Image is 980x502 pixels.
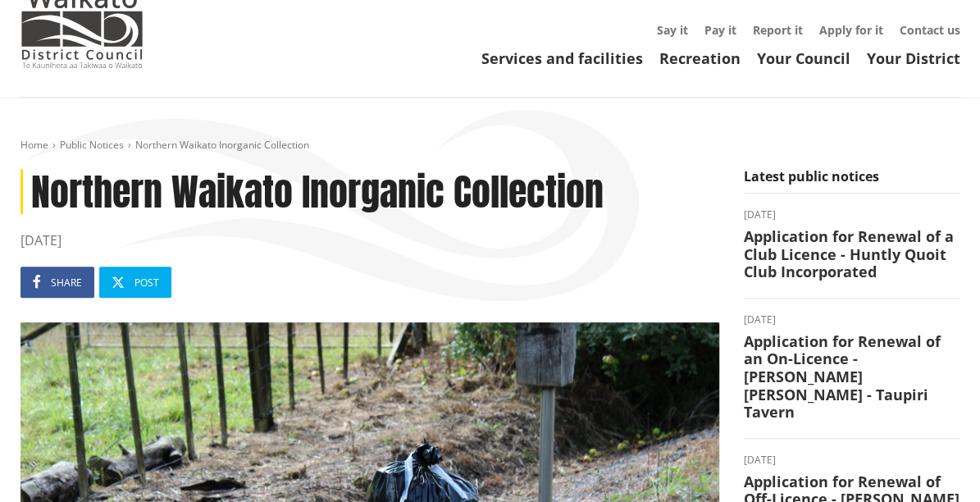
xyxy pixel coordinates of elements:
a: Recreation [659,48,741,68]
h3: Application for Renewal of a Club Licence - Huntly Quoit Club Incorporated [744,228,960,281]
a: [DATE] Application for Renewal of a Club Licence - Huntly Quoit Club Incorporated [744,210,960,281]
iframe: Messenger Launcher [905,433,964,492]
a: Contact us [900,22,960,38]
a: Report it [753,22,803,38]
time: [DATE] [744,455,960,465]
time: [DATE] [21,230,719,250]
a: [DATE] Application for Renewal of an On-Licence - [PERSON_NAME] [PERSON_NAME] - Taupiri Tavern [744,315,960,422]
a: Say it [657,22,688,38]
time: [DATE] [744,315,960,325]
a: Your Council [757,48,850,68]
a: Apply for it [819,22,883,38]
span: Northern Waikato Inorganic Collection [135,138,309,152]
a: Services and facilities [481,48,643,68]
a: Your District [867,48,960,68]
a: Public Notices [60,138,124,152]
h1: Northern Waikato Inorganic Collection [21,169,719,214]
time: [DATE] [744,210,960,220]
a: Pay it [704,22,736,38]
span: Post [134,276,159,290]
a: Post [99,267,171,298]
h5: Latest public notices [744,169,960,194]
a: Share [21,267,94,298]
nav: breadcrumb [21,139,960,153]
a: Home [21,138,48,152]
span: Share [51,276,82,290]
h3: Application for Renewal of an On-Licence - [PERSON_NAME] [PERSON_NAME] - Taupiri Tavern [744,333,960,422]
